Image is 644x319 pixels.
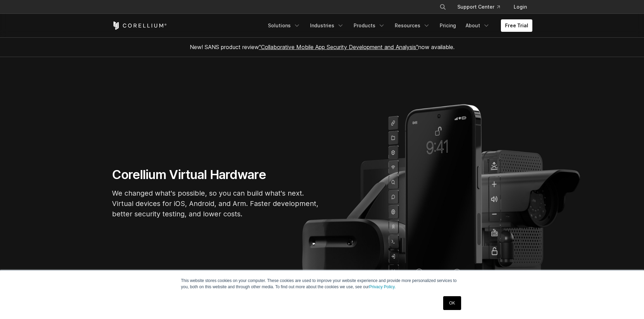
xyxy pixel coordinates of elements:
[461,19,494,32] a: About
[259,44,418,50] a: "Collaborative Mobile App Security Development and Analysis"
[264,19,305,32] a: Solutions
[112,167,319,182] h1: Corellium Virtual Hardware
[181,278,463,290] p: This website stores cookies on your computer. These cookies are used to improve your website expe...
[112,21,167,30] a: Corellium Home
[112,188,319,219] p: We changed what's possible, so you can build what's next. Virtual devices for iOS, Android, and A...
[349,19,389,32] a: Products
[431,1,532,13] div: Navigation Menu
[443,296,461,310] a: OK
[452,1,505,13] a: Support Center
[508,1,532,13] a: Login
[391,19,434,32] a: Resources
[190,44,455,50] span: New! SANS product review now available.
[501,19,532,32] a: Free Trial
[437,1,449,13] button: Search
[264,19,532,32] div: Navigation Menu
[306,19,348,32] a: Industries
[369,284,396,289] a: Privacy Policy.
[436,19,460,32] a: Pricing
